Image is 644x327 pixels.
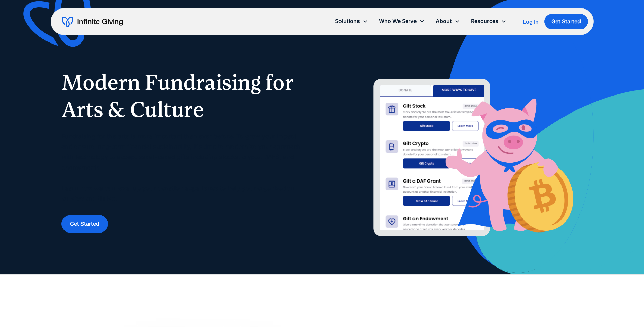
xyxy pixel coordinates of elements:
div: About [430,14,465,29]
div: Solutions [335,17,360,26]
div: Who We Serve [373,14,430,29]
a: home [62,16,123,27]
a: Get Started [544,14,588,29]
strong: Learn how we can level up your donation experience to help your organization survive and thrive. [61,185,294,202]
div: Log In [523,19,539,24]
div: Who We Serve [379,17,417,26]
img: nonprofit donation platform for faith-based organizations and ministries [336,65,583,236]
a: Log In [523,18,539,26]
h1: Modern Fundraising for Arts & Culture [61,69,309,123]
div: Resources [471,17,498,26]
div: Resources [465,14,512,29]
div: Solutions [330,14,373,29]
div: About [436,17,452,26]
a: Get Started [61,215,108,233]
p: Fundraising for the arts is more important than ever before. To grow your impact and ensure long-... [61,131,309,204]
